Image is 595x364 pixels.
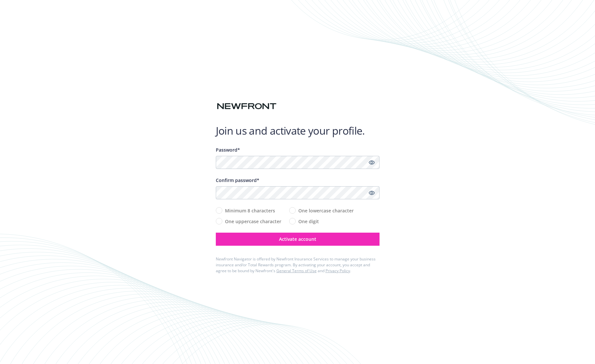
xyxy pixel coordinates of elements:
[216,147,240,153] span: Password*
[216,233,380,246] button: Activate account
[276,268,317,273] a: General Terms of Use
[368,158,376,166] a: Show password
[279,236,316,242] span: Activate account
[216,124,380,137] h1: Join us and activate your profile.
[298,207,354,214] span: One lowercase character
[216,186,380,199] input: Confirm your unique password...
[325,268,350,273] a: Privacy Policy
[216,156,380,169] input: Enter a unique password...
[216,101,278,112] img: Newfront logo
[298,218,319,225] span: One digit
[368,189,376,197] a: Show password
[216,256,380,274] div: Newfront Navigator is offered by Newfront Insurance Services to manage your business insurance an...
[225,207,275,214] span: Minimum 8 characters
[225,218,281,225] span: One uppercase character
[216,177,259,183] span: Confirm password*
